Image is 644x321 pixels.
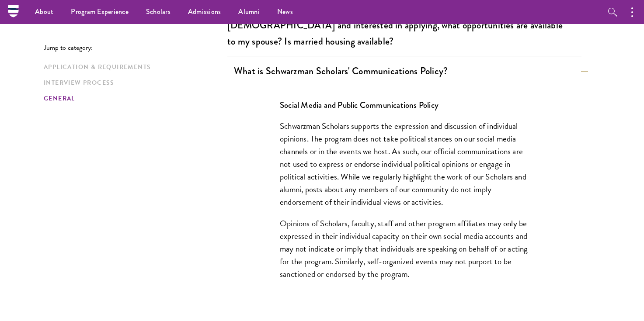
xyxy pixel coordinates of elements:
a: General [44,94,222,103]
button: What is Schwarzman Scholars' Communications Policy? [234,61,588,81]
a: Application & Requirements [44,62,222,72]
a: Interview Process [44,78,222,87]
p: Opinions of Scholars, faculty, staff and other program affiliates may only be expressed in their ... [280,217,529,280]
p: Jump to category: [44,44,227,52]
p: Schwarzman Scholars supports the expression and discussion of individual opinions. The program do... [280,120,529,208]
strong: Social Media and Public Communications Policy [280,99,439,111]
